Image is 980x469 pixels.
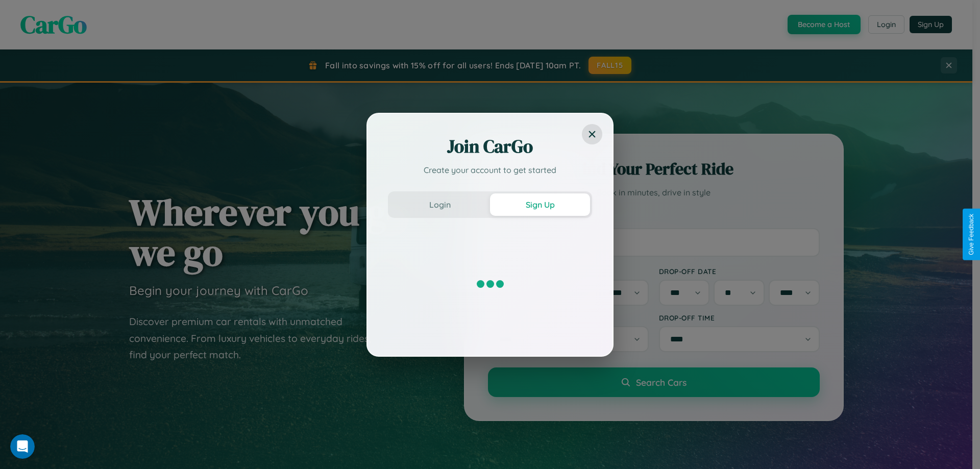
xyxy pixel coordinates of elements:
p: Create your account to get started [388,164,592,176]
h2: Join CarGo [388,134,592,159]
button: Sign Up [490,193,590,216]
iframe: Intercom live chat [10,434,35,459]
div: Give Feedback [968,214,975,255]
button: Login [390,193,490,216]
